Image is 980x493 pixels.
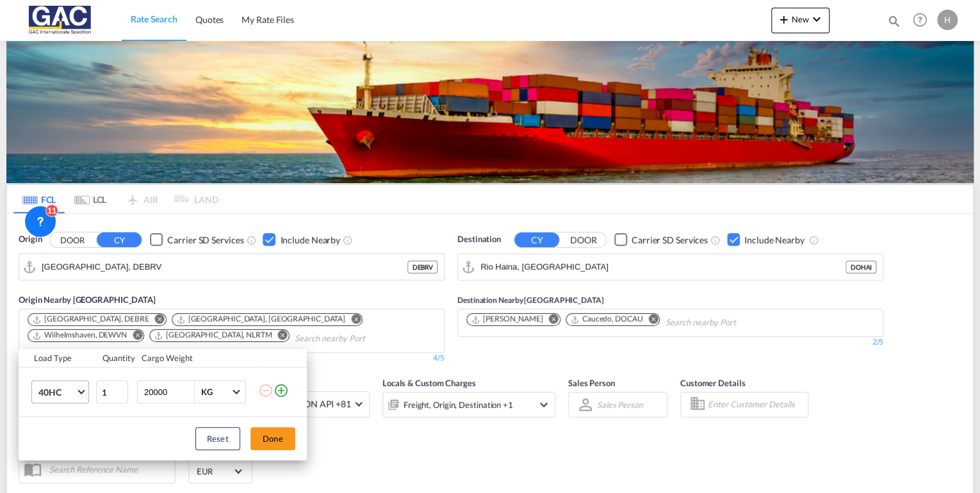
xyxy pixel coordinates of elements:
input: Qty [96,380,128,403]
md-select: Choose: 40HC [31,380,89,403]
md-icon: icon-minus-circle-outline [258,383,274,398]
div: Cargo Weight [142,352,250,364]
div: KG [201,387,213,397]
th: Quantity [95,349,135,368]
md-icon: icon-plus-circle-outline [274,383,289,398]
span: 40HC [38,386,76,399]
button: Reset [195,427,240,450]
input: Enter Weight [143,381,194,403]
th: Load Type [19,349,95,368]
button: Done [250,427,295,450]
